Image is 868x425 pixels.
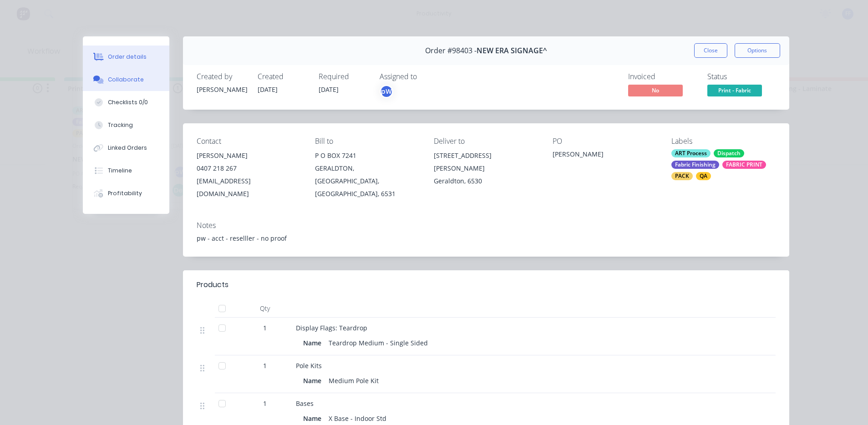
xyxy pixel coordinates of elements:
span: Order #98403 - [425,46,477,55]
div: 0407 218 267 [197,162,301,175]
div: [PERSON_NAME]0407 218 267[EMAIL_ADDRESS][DOMAIN_NAME] [197,149,301,200]
div: Status [707,72,776,81]
button: Order details [83,46,169,68]
div: X Base - Indoor Std [325,412,390,425]
button: pW [380,85,393,98]
div: QA [696,172,711,180]
div: Collaborate [108,76,144,84]
div: [STREET_ADDRESS][PERSON_NAME] [434,149,538,175]
div: Bill to [315,137,419,146]
div: Invoiced [628,72,696,81]
button: Collaborate [83,68,169,91]
div: P O BOX 7241 [315,149,419,162]
div: [PERSON_NAME] [197,85,247,94]
button: Print - Fabric [707,85,762,98]
div: [PERSON_NAME] [553,149,657,162]
div: Dispatch [714,149,744,157]
button: Tracking [83,114,169,137]
span: NEW ERA SIGNAGE^ [477,46,547,55]
div: GERALDTON, [GEOGRAPHIC_DATA], [GEOGRAPHIC_DATA], 6531 [315,162,419,200]
div: Required [319,72,369,81]
div: Timeline [108,167,132,175]
span: [DATE] [258,85,278,94]
div: Teardrop Medium - Single Sided [325,336,431,349]
button: Profitability [83,182,169,205]
span: 1 [263,399,267,408]
span: 1 [263,361,267,370]
div: Deliver to [434,137,538,146]
div: Tracking [108,121,133,129]
div: [STREET_ADDRESS][PERSON_NAME]Geraldton, 6530 [434,149,538,187]
div: FABRIC PRINT [722,161,766,169]
div: Medium Pole Kit [325,374,382,387]
div: Name [303,412,325,425]
span: No [628,85,683,96]
div: Linked Orders [108,144,147,152]
div: Name [303,336,325,349]
div: Name [303,374,325,387]
div: Checklists 0/0 [108,98,148,106]
div: Products [197,279,228,290]
div: Contact [197,137,301,146]
div: Qty [238,299,292,318]
div: [EMAIL_ADDRESS][DOMAIN_NAME] [197,175,301,200]
div: Assigned to [380,72,471,81]
button: Checklists 0/0 [83,91,169,114]
span: 1 [263,323,267,333]
div: Created by [197,72,247,81]
div: P O BOX 7241GERALDTON, [GEOGRAPHIC_DATA], [GEOGRAPHIC_DATA], 6531 [315,149,419,200]
span: Pole Kits [296,361,322,370]
div: Profitability [108,189,142,197]
div: PO [553,137,657,146]
button: Close [694,43,727,58]
span: Print - Fabric [707,85,762,96]
div: Fabric Finishing [671,161,719,169]
div: [PERSON_NAME] [197,149,301,162]
div: Notes [197,221,776,230]
div: Geraldton, 6530 [434,175,538,187]
div: Order details [108,53,147,61]
button: Options [735,43,780,58]
button: Linked Orders [83,137,169,159]
div: ART Process [671,149,711,157]
span: Display Flags: Teardrop [296,324,367,332]
div: Created [258,72,308,81]
div: PACK [671,172,693,180]
div: Labels [671,137,776,146]
span: [DATE] [319,85,339,94]
button: Timeline [83,159,169,182]
span: Bases [296,399,314,408]
div: pw - acct - reselller - no proof [197,233,776,243]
